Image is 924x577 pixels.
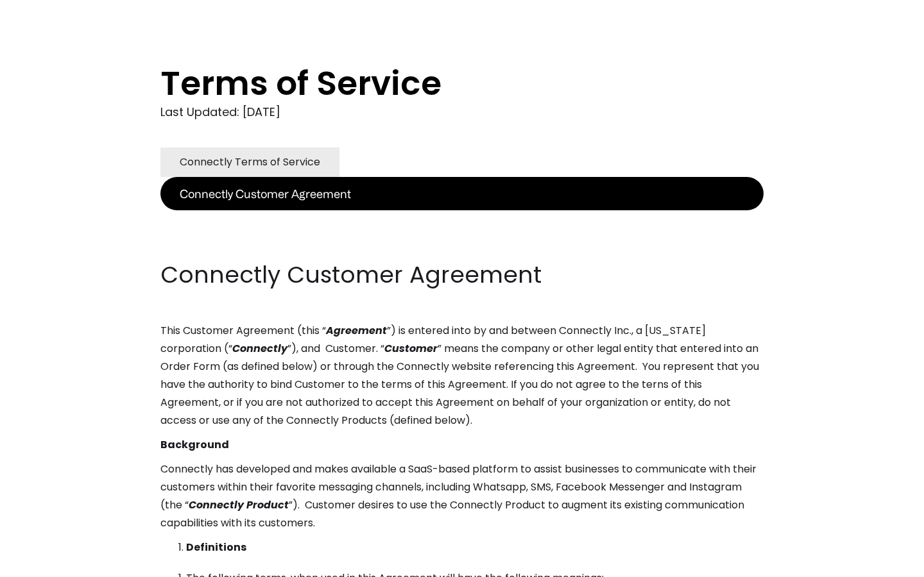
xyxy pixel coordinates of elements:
[232,341,287,356] em: Connectly
[160,322,764,430] p: This Customer Agreement (this “ ”) is entered into by and between Connectly Inc., a [US_STATE] co...
[180,153,320,171] div: Connectly Terms of Service
[186,540,246,555] strong: Definitions
[160,437,229,452] strong: Background
[326,323,387,338] em: Agreement
[189,498,289,512] em: Connectly Product
[26,555,77,573] ul: Language list
[160,64,712,103] h1: Terms of Service
[160,259,764,291] h2: Connectly Customer Agreement
[384,341,438,356] em: Customer
[160,235,764,253] p: ‍
[13,553,77,573] aside: Language selected: English
[160,210,764,228] p: ‍
[160,460,764,532] p: Connectly has developed and makes available a SaaS-based platform to assist businesses to communi...
[160,103,764,122] div: Last Updated: [DATE]
[180,185,351,203] div: Connectly Customer Agreement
